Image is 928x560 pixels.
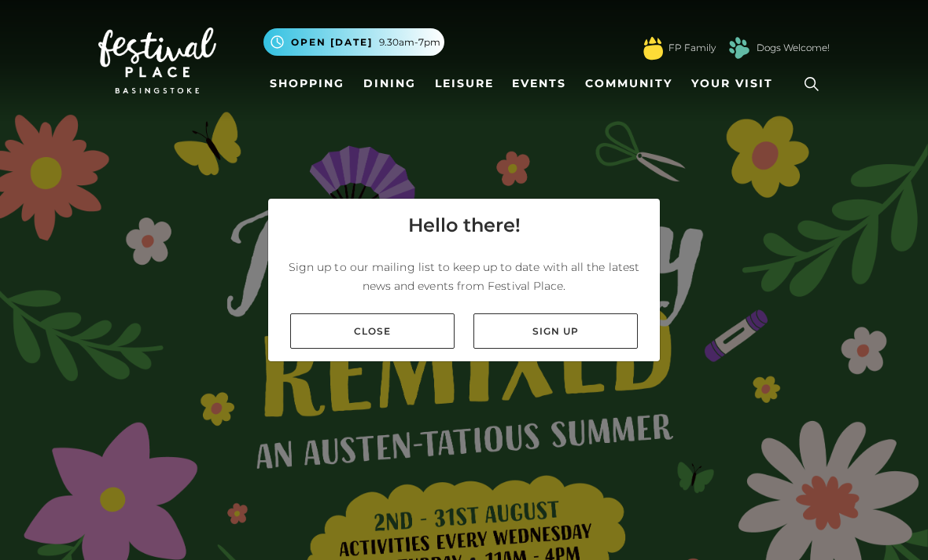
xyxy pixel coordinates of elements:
a: Close [290,313,455,349]
button: Open [DATE] 9.30am-7pm [263,28,444,56]
a: Events [506,69,573,98]
a: Dogs Welcome! [757,41,830,55]
a: FP Family [668,41,716,55]
img: Festival Place Logo [98,27,216,93]
h4: Hello there! [408,211,521,240]
p: Sign up to our mailing list to keep up to date with all the latest news and events from Festival ... [281,258,647,295]
a: Community [579,69,679,98]
a: Shopping [263,69,351,98]
a: Dining [357,69,422,98]
a: Sign up [473,313,638,349]
a: Leisure [429,69,500,98]
span: Your Visit [691,75,773,92]
a: Your Visit [685,69,787,98]
span: 9.30am-7pm [379,35,440,49]
span: Open [DATE] [291,35,373,49]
